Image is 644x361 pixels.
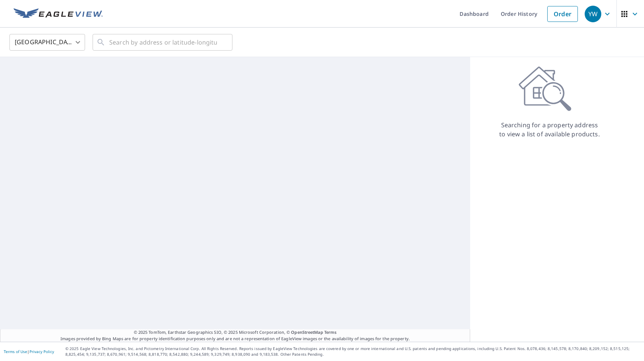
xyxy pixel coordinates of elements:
[547,6,578,22] a: Order
[324,329,337,335] a: Terms
[4,349,27,354] a: Terms of Use
[291,329,323,335] a: OpenStreetMap
[585,6,601,22] div: YW
[29,349,54,354] a: Privacy Policy
[134,329,337,336] span: © 2025 TomTom, Earthstar Geographics SIO, © 2025 Microsoft Corporation, ©
[109,32,217,53] input: Search by address or latitude-longitude
[65,346,640,357] p: © 2025 Eagle View Technologies, Inc. and Pictometry International Corp. All Rights Reserved. Repo...
[4,349,54,354] p: |
[499,120,600,139] p: Searching for a property address to view a list of available products.
[9,32,85,53] div: [GEOGRAPHIC_DATA]
[14,8,103,20] img: EV Logo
